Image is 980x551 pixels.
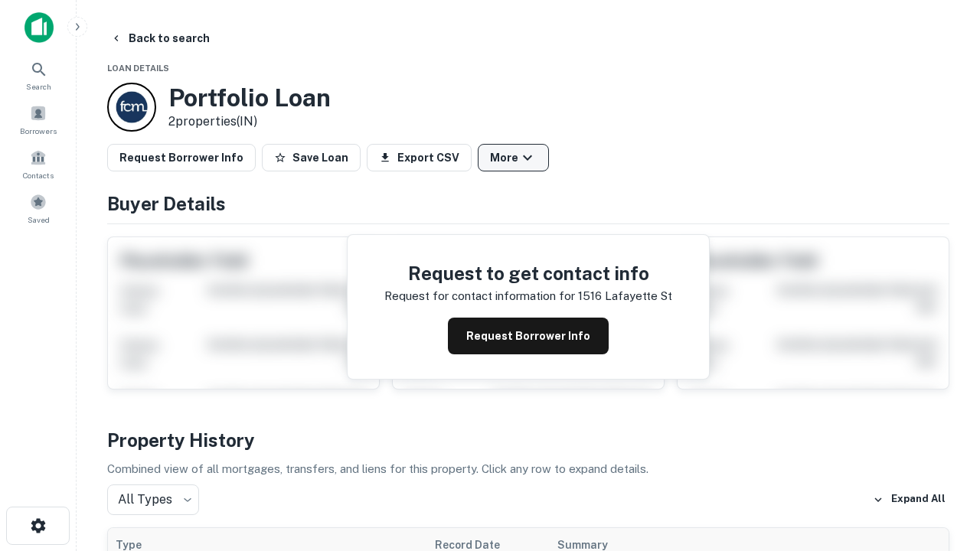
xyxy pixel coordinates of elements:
button: Request Borrower Info [107,144,256,171]
h4: Buyer Details [107,190,949,217]
iframe: Chat Widget [903,380,980,453]
button: Back to search [104,24,216,52]
button: Export CSV [367,144,472,171]
span: Saved [28,214,50,226]
p: 2 properties (IN) [168,112,331,131]
span: Borrowers [20,125,57,137]
span: Contacts [23,169,54,181]
a: Saved [5,187,72,229]
h4: Property History [107,426,949,454]
h4: Request to get contact info [384,259,672,287]
a: Borrowers [5,99,72,140]
button: Request Borrower Info [448,318,609,354]
button: More [478,144,549,171]
a: Contacts [5,143,72,184]
p: Combined view of all mortgages, transfers, and liens for this property. Click any row to expand d... [107,460,949,478]
button: Save Loan [262,144,361,171]
p: 1516 lafayette st [578,287,672,305]
h3: Portfolio Loan [168,83,331,112]
span: Loan Details [107,64,169,73]
button: Expand All [869,488,949,511]
p: Request for contact information for [384,287,575,305]
div: All Types [107,484,199,515]
span: Search [26,80,51,93]
a: Search [5,54,72,96]
img: capitalize-icon.png [24,12,54,43]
